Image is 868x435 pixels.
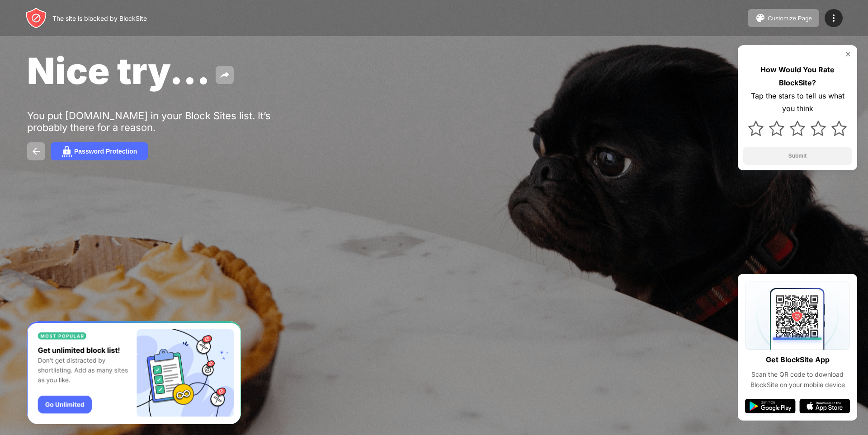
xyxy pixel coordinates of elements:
iframe: Banner [27,321,241,425]
img: rate-us-close.svg [844,51,852,58]
img: share.svg [219,70,230,80]
div: How Would You Rate BlockSite? [743,63,852,89]
img: star.svg [748,121,764,136]
div: Tap the stars to tell us what you think [743,89,852,116]
div: Customize Page [768,15,812,22]
img: password.svg [61,146,72,157]
button: Password Protection [51,142,148,160]
div: Password Protection [74,148,137,155]
img: google-play.svg [745,399,796,413]
img: app-store.svg [799,399,850,413]
img: pallet.svg [755,13,766,23]
button: Submit [743,147,852,165]
div: Scan the QR code to download BlockSite on your mobile device [745,370,850,390]
img: qrcode.svg [745,281,850,350]
img: star.svg [831,121,847,136]
img: menu-icon.svg [828,13,839,23]
button: Customize Page [748,9,819,27]
img: star.svg [811,121,826,136]
img: star.svg [769,121,784,136]
div: You put [DOMAIN_NAME] in your Block Sites list. It’s probably there for a reason. [27,110,307,133]
div: Get BlockSite App [766,353,830,366]
img: back.svg [31,146,42,157]
span: Nice try... [27,49,210,93]
div: The site is blocked by BlockSite [52,14,147,22]
img: star.svg [790,121,805,136]
img: header-logo.svg [25,7,47,29]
